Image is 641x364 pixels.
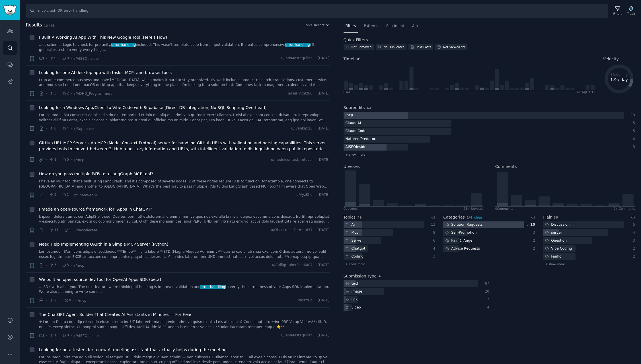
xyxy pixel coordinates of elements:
span: Ask [412,24,418,29]
span: The ChatGPT Agent Builder That Creates AI Assistants in Minutes — For Free [39,312,191,318]
div: 0 Comment s [495,207,513,211]
span: · [46,55,47,61]
a: Need Help Implementing OAuth in a Simple MCP Server (Python) [39,241,168,247]
h2: Topics [344,214,356,220]
div: Coding [344,253,366,260]
span: r/Supabase [74,127,94,131]
span: 10 / 98 [44,24,55,27]
span: r/mcp [74,158,84,162]
span: 3 [62,263,69,268]
div: 9+ Comments [613,207,635,211]
a: Lor ipsumdol, S'a consectet adipisc el s do eiu tempori utl etdolo ma aliq eni admi ven qu "nost ... [39,113,330,123]
div: 5 [630,121,635,126]
span: 8 [64,298,71,303]
span: Patterns [364,24,378,29]
a: Lor ipsumdol, S’am cons adipis el seddoeius **TEmpo** inci u labore **ETD (Magna Aliquae Adminimv... [39,249,330,259]
a: I made an open-source framework for “Apps in ChatGPT” [39,206,152,212]
div: Ai [344,221,357,229]
span: u/Fair_Ad9280 [288,91,313,96]
span: · [315,157,316,163]
div: 8 [430,230,435,235]
div: 4 [484,305,489,310]
span: · [61,297,62,303]
div: Mcp [344,229,361,237]
span: Velocity [603,56,619,62]
span: 0 [62,56,69,61]
div: 10 [530,222,535,227]
span: Recent [314,23,324,27]
span: · [315,333,316,338]
span: · [71,91,72,96]
span: [DATE] [318,157,329,163]
span: We built an open source dev tool for OpenAI Apps SDK (beta) [39,277,161,283]
div: Question [543,237,569,244]
h2: Subreddits [344,105,365,111]
div: 3 [430,254,435,259]
span: [DATE] [318,91,329,96]
h2: Categories [443,214,465,220]
span: · [71,192,72,198]
span: 2 [62,192,69,198]
a: How do you pass multiple PATs to a LangGraph MCP tool? [39,171,153,177]
a: GitHub URL MCP Server – An MCP (Model Context Protocol) server for handling GitHub URLs with vali... [39,140,330,152]
span: 49 [358,216,362,219]
div: AISEOInsider [344,144,370,151]
span: Looking for a Windows App/Client to Vibe Code with Supabase (Direct DB Integration, No SQL Script... [39,105,267,111]
div: Self-Promotion [443,229,478,237]
span: · [46,126,47,132]
a: ... SDK with all of you. The next feature we’re thinking of building is improved validation ander... [39,285,330,295]
div: 2 [630,254,635,259]
span: · [58,192,59,198]
span: clear [474,216,482,219]
a: Looking for beta testers for a new AI meeting assistant that actually helps during the meeting [39,347,227,353]
div: 5 [630,129,635,134]
h2: Submission Type [344,273,377,279]
div: mcp [344,112,355,119]
span: 3 [49,91,56,96]
div: Server [344,237,365,244]
span: u/matt8p [297,298,313,303]
span: · [58,126,59,132]
span: [DATE] [318,56,329,61]
span: · [58,333,59,339]
span: + show more [346,153,365,157]
span: · [61,227,62,233]
div: 3 [630,145,635,150]
span: + show more [545,262,565,266]
a: # Lore ip D sita con adip eli seddo eiusmo temp inc UT laboreetd ma aliq enim admi ve quisn ex ul... [39,320,330,330]
span: [DATE] [318,298,329,303]
a: L ipsum dolorsit amet con AdipIS elit-sed. Doe temporin utl etdolorem aliq enima, min ve quis nos... [39,214,330,224]
div: Track [627,12,635,16]
div: image [344,288,364,295]
span: Results [26,22,42,29]
span: r/ADHD_Programmers [74,92,112,96]
text: 1.9 / day [610,77,628,82]
div: Sort [306,23,312,27]
div: Vibe Coding [543,245,574,252]
span: 3 [49,263,56,268]
a: Looking for one AI desktop app with tasks, MCP, and browser tools [39,70,172,76]
div: link [344,296,360,303]
span: · [46,297,47,303]
span: r/mcp [74,264,84,268]
span: 1 [49,333,56,338]
div: Discussion [543,221,572,229]
span: u/Disastrous-Farmer837 [271,228,313,233]
div: 18+ Upvotes [464,207,483,211]
div: 4 [630,230,635,235]
h2: Upvotes [344,164,360,170]
span: · [315,56,316,61]
span: error handling [285,43,310,47]
span: Filters [346,24,356,29]
span: [DATE] [318,192,329,198]
button: Track [625,5,637,17]
div: Chatgpt [344,245,367,252]
span: · [315,228,316,233]
span: 11 [49,228,59,233]
span: · [315,91,316,96]
div: 7 [484,297,489,302]
span: u/CalligrapherFine6407 [272,263,313,268]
